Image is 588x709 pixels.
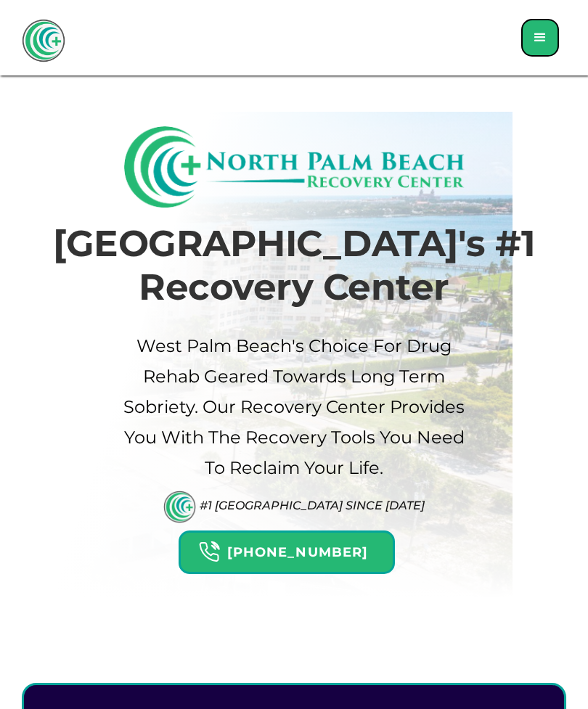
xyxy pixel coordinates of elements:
[124,126,465,208] img: North Palm Beach Recovery Logo (Rectangle)
[200,499,425,512] div: #1 [GEOGRAPHIC_DATA] Since [DATE]
[227,544,368,560] strong: [PHONE_NUMBER]
[521,19,559,57] div: menu
[198,541,220,563] img: Header Calendar Icons
[179,523,409,574] a: Header Calendar Icons[PHONE_NUMBER]
[44,222,544,309] h1: [GEOGRAPHIC_DATA]'s #1 Recovery Center
[22,19,65,62] a: home
[119,331,470,483] p: West palm beach's Choice For drug Rehab Geared Towards Long term sobriety. Our Recovery Center pr...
